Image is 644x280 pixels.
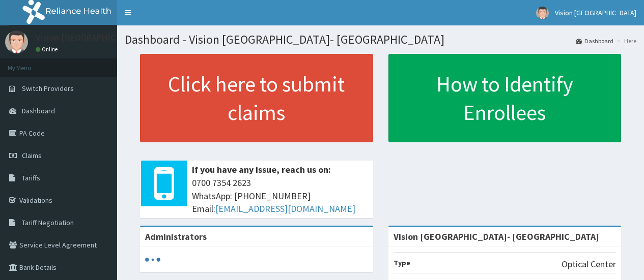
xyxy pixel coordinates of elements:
[215,203,355,214] a: [EMAIL_ADDRESS][DOMAIN_NAME]
[394,258,410,267] b: Type
[555,8,636,17] span: Vision [GEOGRAPHIC_DATA]
[614,37,636,45] li: Here
[576,37,613,45] a: Dashboard
[36,33,145,42] p: Vision [GEOGRAPHIC_DATA]
[536,7,549,19] img: User Image
[140,54,373,142] a: Click here to submit claims
[22,106,55,115] span: Dashboard
[36,46,60,53] a: Online
[22,151,42,160] span: Claims
[22,84,74,93] span: Switch Providers
[5,30,28,53] img: User Image
[22,173,40,182] span: Tariffs
[125,33,636,46] h1: Dashboard - Vision [GEOGRAPHIC_DATA]- [GEOGRAPHIC_DATA]
[562,258,616,271] p: Optical Center
[145,252,160,267] svg: audio-loading
[394,231,599,242] strong: Vision [GEOGRAPHIC_DATA]- [GEOGRAPHIC_DATA]
[22,218,74,227] span: Tariff Negotiation
[145,231,207,242] b: Administrators
[192,176,368,215] span: 0700 7354 2623 WhatsApp: [PHONE_NUMBER] Email:
[388,54,622,142] a: How to Identify Enrollees
[192,164,331,175] b: If you have any issue, reach us on:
